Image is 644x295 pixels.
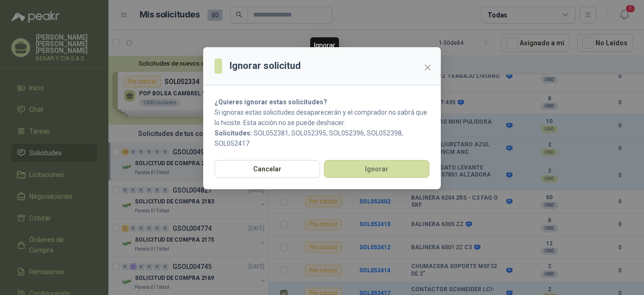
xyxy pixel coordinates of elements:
button: Close [420,60,435,75]
b: Solicitudes: [215,129,252,137]
p: SOL052381, SOL052395, SOL052396, SOL052398, SOL052417 [215,128,429,149]
button: Cancelar [215,160,320,178]
h3: Ignorar solicitud [230,59,301,73]
p: Si ignoras estas solicitudes desaparecerán y el comprador no sabrá que lo hiciste. Esta acción no... [215,107,429,128]
button: Ignorar [324,160,429,178]
strong: ¿Quieres ignorar estas solicitudes? [215,98,327,106]
span: close [424,64,431,71]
